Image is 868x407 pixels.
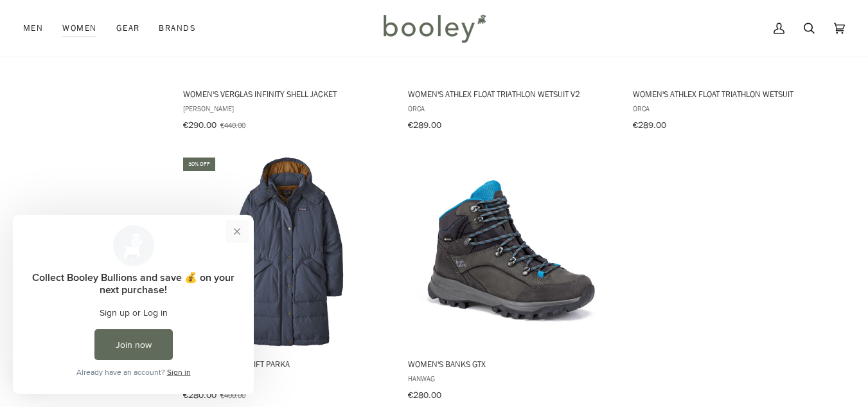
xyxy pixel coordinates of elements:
span: Orca [633,103,840,114]
img: Hanwag Women's Banks GTX Asphalt / Ocean - Booley Galway [415,156,608,348]
span: €280.00 [408,389,441,401]
span: Gear [116,22,140,35]
span: €289.00 [633,119,666,131]
span: [PERSON_NAME] [183,103,391,114]
iframe: Loyalty program pop-up with offers and actions [13,215,254,394]
span: Brands [159,22,196,35]
span: Women's Verglas Infinity Shell Jacket [183,88,391,100]
span: Women's Athlex Float Triathlon Wetsuit V2 [408,88,616,100]
span: Hanwag [408,373,616,384]
img: Patagonia Women's Downdrift Parka Smolder Blue - Booley Galway [191,156,384,348]
div: 30% off [183,158,215,171]
span: €280.00 [183,389,217,401]
span: Orca [408,103,616,114]
a: Women's Banks GTX [406,156,617,405]
span: Men [23,22,43,35]
span: Women's Downdrift Parka [183,358,391,370]
span: Women [62,22,96,35]
span: €440.00 [220,120,245,131]
img: Booley [378,10,490,47]
span: €289.00 [408,119,441,131]
span: €400.00 [220,390,245,401]
span: Patagonia [183,373,391,384]
span: Women's Banks GTX [408,358,616,370]
span: Women's Athlex Float Triathlon Wetsuit [633,88,840,100]
a: Women's Downdrift Parka [181,156,393,405]
span: €290.00 [183,119,217,131]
